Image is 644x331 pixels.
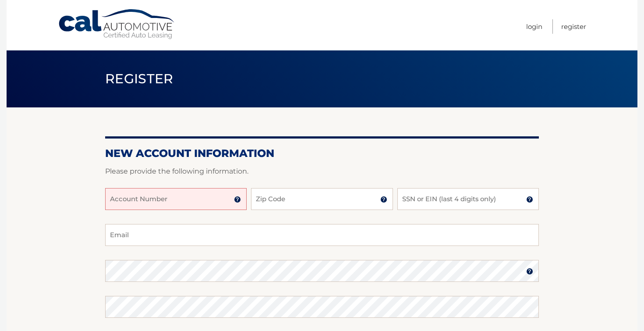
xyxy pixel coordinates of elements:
img: tooltip.svg [380,196,387,203]
span: Register [105,71,173,87]
input: Zip Code [251,188,393,210]
input: Email [105,224,539,246]
h2: New Account Information [105,147,539,160]
input: Account Number [105,188,247,210]
input: SSN or EIN (last 4 digits only) [397,188,539,210]
a: Register [561,19,586,34]
img: tooltip.svg [526,268,533,275]
a: Login [526,19,542,34]
p: Please provide the following information. [105,165,539,178]
a: Cal Automotive [58,9,176,40]
img: tooltip.svg [526,196,533,203]
img: tooltip.svg [234,196,241,203]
